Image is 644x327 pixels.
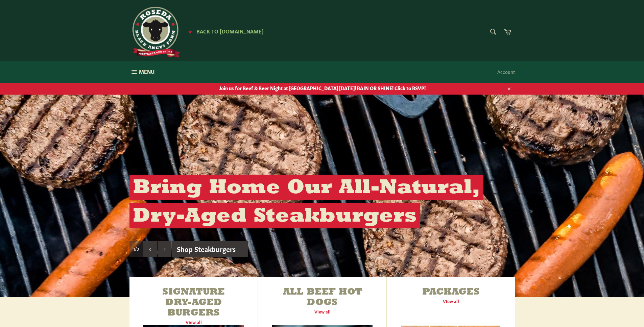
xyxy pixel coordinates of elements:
div: Slide 1, current [129,241,143,257]
span: Back to [DOMAIN_NAME] [196,27,264,34]
h2: Bring Home Our All-Natural, Dry-Aged Steakburgers [129,175,483,228]
span: Menu [139,68,154,75]
img: Roseda Beef [129,7,180,57]
span: 1/3 [134,246,139,252]
a: Join us for Beef & Beer Night at [GEOGRAPHIC_DATA] [DATE]! RAIN OR SHINE! Click to RSVP! [123,81,522,95]
button: Menu [123,61,161,83]
a: Account [494,62,518,82]
a: Shop Steakburgers [172,241,248,257]
span: → [237,244,243,253]
button: Previous slide [143,241,157,257]
button: Next slide [158,241,171,257]
span: ★ [188,29,192,34]
a: ★ Back to [DOMAIN_NAME] [185,29,264,34]
span: Join us for Beef & Beer Night at [GEOGRAPHIC_DATA] [DATE]! RAIN OR SHINE! Click to RSVP! [123,85,522,91]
